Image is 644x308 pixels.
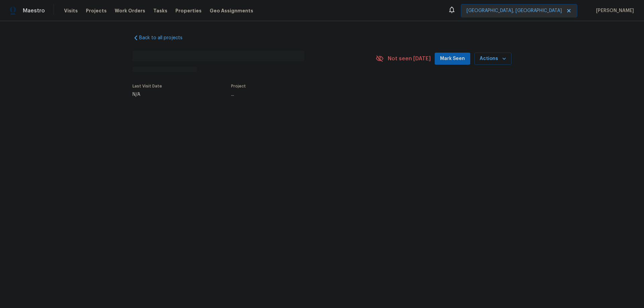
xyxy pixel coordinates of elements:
[86,7,107,14] span: Projects
[64,7,78,14] span: Visits
[435,53,470,65] button: Mark Seen
[231,92,360,97] div: ...
[231,84,246,88] span: Project
[175,7,202,14] span: Properties
[388,55,431,62] span: Not seen [DATE]
[440,55,465,63] span: Mark Seen
[467,7,562,14] span: [GEOGRAPHIC_DATA], [GEOGRAPHIC_DATA]
[474,53,512,65] button: Actions
[153,8,167,13] span: Tasks
[132,84,162,88] span: Last Visit Date
[210,7,253,14] span: Geo Assignments
[480,55,506,63] span: Actions
[115,7,145,14] span: Work Orders
[593,7,634,14] span: [PERSON_NAME]
[132,92,162,97] div: N/A
[132,35,197,41] a: Back to all projects
[23,7,45,14] span: Maestro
